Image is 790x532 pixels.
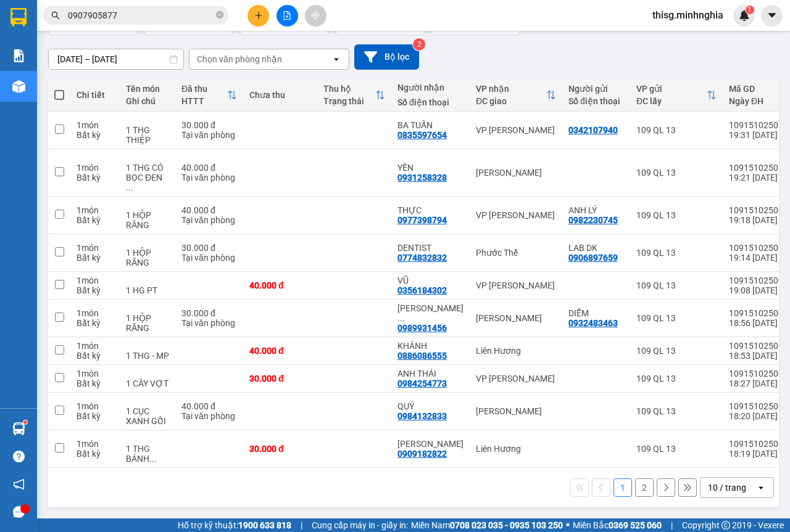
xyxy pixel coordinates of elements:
span: Hỗ trợ kỹ thuật: [178,518,291,532]
div: 40.000 đ [249,346,311,356]
span: ⚪️ [566,523,570,528]
div: Ghi chú [126,96,169,106]
div: Bất kỳ [77,351,114,361]
div: Tại văn phòng [181,318,237,328]
div: 30.000 đ [181,308,237,318]
div: 109 QL 13 [636,313,717,323]
div: 109 QL 13 [636,210,717,220]
div: 0909182822 [397,449,447,459]
div: 1 THG CÓ BỌC ĐEN SỮA [126,163,169,192]
div: 109 QL 13 [636,248,717,258]
button: plus [247,5,269,27]
div: THỰC [397,205,464,215]
div: Bất kỳ [77,253,114,263]
span: question-circle [13,451,25,462]
div: 0977398794 [397,215,447,225]
th: Toggle SortBy [630,79,723,112]
div: Chưa thu [249,90,311,100]
div: 0342107940 [568,125,618,135]
div: Bất kỳ [77,411,114,421]
div: Đã thu [181,84,227,94]
div: Bất kỳ [77,449,114,459]
div: Thu hộ [323,84,375,94]
div: 1 món [77,276,114,285]
sup: 1 [23,420,27,424]
div: 0906897659 [568,253,618,263]
div: 1 món [77,120,114,130]
div: ĐC giao [476,96,546,106]
b: [PERSON_NAME] [71,8,175,23]
div: 109 QL 13 [636,406,717,416]
button: file-add [276,5,298,27]
span: Miền Bắc [573,518,662,532]
strong: 0708 023 035 - 0935 103 250 [450,520,563,530]
div: 0835597654 [397,130,447,140]
div: 1 món [77,341,114,351]
div: 1 HỘP RĂNG [126,313,169,333]
div: 40.000 đ [181,163,237,173]
span: notification [13,478,25,490]
div: DENTIST [397,243,464,253]
div: 0356184302 [397,285,447,295]
div: 1 món [77,308,114,318]
div: 0984254773 [397,379,447,388]
button: Bộ lọc [354,44,419,70]
div: VP [PERSON_NAME] [476,210,556,220]
div: ANH LÝ [568,205,624,215]
div: 0982230745 [568,215,618,225]
div: 1 CỤC XANH GỐI [126,406,169,426]
div: VP nhận [476,84,546,94]
div: 109 QL 13 [636,168,717,178]
sup: 1 [746,6,754,14]
div: 0984132833 [397,411,447,421]
div: Bất kỳ [77,379,114,388]
img: warehouse-icon [12,422,25,435]
div: Tên món [126,84,169,94]
div: Bất kỳ [77,285,114,295]
div: VŨ [397,276,464,285]
div: VP [PERSON_NAME] [476,374,556,383]
div: 1 THG - MP [126,351,169,361]
span: caret-down [767,10,778,21]
div: Bất kỳ [77,318,114,328]
input: Select a date range. [49,49,183,69]
div: Bất kỳ [77,215,114,225]
div: VP [PERSON_NAME] [476,125,556,135]
svg: open [331,54,341,64]
div: 1 HỘP RĂNG [126,210,169,230]
b: GỬI : 109 QL 13 [6,92,125,112]
div: Bất kỳ [77,173,114,182]
div: 0931258328 [397,173,447,182]
div: 1 món [77,205,114,215]
span: close-circle [216,11,223,18]
div: 40.000 đ [249,280,311,290]
img: icon-new-feature [739,10,750,21]
div: 30.000 đ [249,444,311,454]
div: Chi tiết [77,90,114,100]
div: Tại văn phòng [181,411,237,421]
span: copyright [721,521,730,530]
div: 109 QL 13 [636,280,717,290]
div: Tại văn phòng [181,215,237,225]
div: 30.000 đ [181,243,237,253]
div: Số điện thoại [568,96,624,106]
span: ... [149,454,157,464]
span: ... [126,182,133,192]
div: 1 món [77,163,114,173]
li: 02523854854,0913854573, 0913854356 [6,43,235,73]
div: 109 QL 13 [636,346,717,356]
button: caret-down [761,5,783,27]
div: 0774832832 [397,253,447,263]
input: Tìm tên, số ĐT hoặc mã đơn [68,9,214,22]
div: QUÝ [397,401,464,411]
div: 109 QL 13 [636,374,717,383]
div: 1 THG THIỆP [126,125,169,145]
div: Chọn văn phòng nhận [197,53,282,65]
div: 10 / trang [708,481,746,494]
div: Tại văn phòng [181,130,237,140]
div: [PERSON_NAME] [476,313,556,323]
img: solution-icon [12,49,25,62]
th: Toggle SortBy [470,79,562,112]
div: 40.000 đ [181,401,237,411]
div: 40.000 đ [181,205,237,215]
